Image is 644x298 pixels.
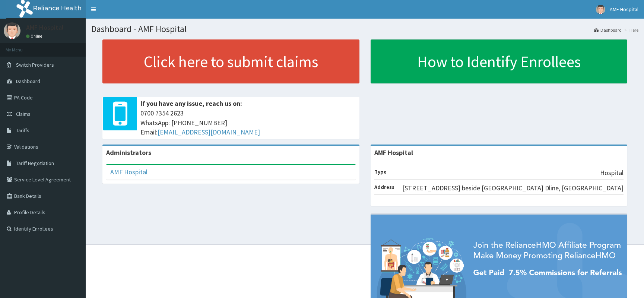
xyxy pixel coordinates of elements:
a: Click here to submit claims [102,39,359,83]
span: 0700 7354 2623 WhatsApp: [PHONE_NUMBER] Email: [140,108,356,137]
strong: AMF Hospital [374,148,413,157]
h1: Dashboard - AMF Hospital [91,24,638,34]
li: Here [622,27,638,33]
b: Administrators [106,148,151,157]
a: Dashboard [594,27,622,33]
span: Tariffs [16,127,29,134]
a: How to Identify Enrollees [371,39,628,83]
a: AMF Hospital [110,168,147,176]
span: AMF Hospital [610,6,638,13]
p: [STREET_ADDRESS] beside [GEOGRAPHIC_DATA] Dline, [GEOGRAPHIC_DATA] [402,183,624,193]
b: Type [374,168,387,175]
a: [EMAIL_ADDRESS][DOMAIN_NAME] [158,128,260,136]
a: Online [26,34,44,39]
span: Switch Providers [16,61,54,68]
span: Tariff Negotiation [16,160,54,167]
img: User Image [596,5,605,14]
b: Address [374,184,394,190]
p: Hospital [600,168,624,178]
span: Claims [16,111,31,117]
img: User Image [4,22,20,39]
span: Dashboard [16,78,40,85]
p: AMF Hospital [26,24,64,31]
b: If you have any issue, reach us on: [140,99,242,108]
